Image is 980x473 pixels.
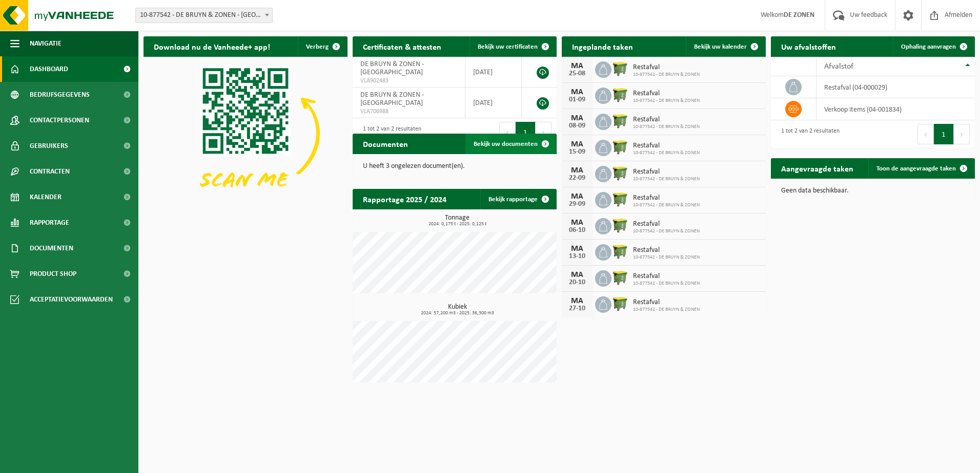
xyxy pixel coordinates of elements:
img: WB-1100-HPE-GN-50 [611,243,629,260]
span: 10-877542 - DE BRUYN & ZONEN - AALST [135,8,273,23]
div: 29-09 [567,201,587,208]
h2: Certificaten & attesten [353,36,452,56]
h2: Ingeplande taken [562,36,643,56]
span: Toon de aangevraagde taken [876,165,956,172]
button: 1 [516,122,536,142]
span: 10-877542 - DE BRUYN & ZONEN [633,202,700,208]
span: 2024: 0,175 t - 2025: 0,125 t [358,222,557,227]
div: MA [567,297,587,305]
a: Bekijk rapportage [480,189,556,209]
span: Bekijk uw kalender [694,44,747,50]
h2: Download nu de Vanheede+ app! [144,36,280,56]
span: 10-877542 - DE BRUYN & ZONEN [633,176,700,182]
div: 20-10 [567,279,587,286]
span: 10-877542 - DE BRUYN & ZONEN - AALST [136,8,272,23]
a: Ophaling aanvragen [893,36,974,57]
span: Bekijk uw documenten [474,141,538,147]
div: MA [567,219,587,227]
div: 1 tot 2 van 2 resultaten [358,121,421,143]
span: Documenten [30,235,73,261]
button: 1 [934,124,954,144]
a: Bekijk uw certificaten [469,36,556,57]
h2: Uw afvalstoffen [771,36,846,56]
h3: Kubiek [358,304,557,316]
strong: DE ZONEN [784,11,814,19]
div: 27-10 [567,305,587,312]
span: 10-877542 - DE BRUYN & ZONEN [633,124,700,130]
span: Restafval [633,116,700,124]
img: WB-1100-HPE-GN-50 [611,138,629,156]
p: Geen data beschikbaar. [781,187,965,195]
span: Restafval [633,220,700,228]
span: 10-877542 - DE BRUYN & ZONEN [633,281,700,287]
button: Previous [917,124,934,144]
button: Next [536,122,552,142]
div: MA [567,114,587,122]
div: MA [567,166,587,175]
span: Contracten [30,159,70,184]
div: MA [567,88,587,96]
div: 22-09 [567,175,587,182]
span: Restafval [633,298,700,307]
img: WB-1100-HPE-GN-50 [611,86,629,103]
img: WB-1100-HPE-GN-50 [611,269,629,286]
img: WB-1100-HPE-GN-50 [611,295,629,312]
div: MA [567,245,587,253]
span: 10-877542 - DE BRUYN & ZONEN [633,150,700,156]
span: Product Shop [30,261,76,287]
span: Verberg [306,44,329,50]
img: WB-1100-HPE-GN-50 [611,190,629,208]
div: MA [567,271,587,279]
img: WB-1100-HPE-GN-50 [611,112,629,130]
span: Restafval [633,272,700,281]
span: 10-877542 - DE BRUYN & ZONEN [633,307,700,313]
span: 10-877542 - DE BRUYN & ZONEN [633,72,700,78]
img: WB-1100-HPE-GN-50 [611,217,629,234]
p: U heeft 3 ongelezen document(en). [363,163,546,170]
td: restafval (04-000029) [816,76,975,98]
span: Acceptatievoorwaarden [30,287,113,312]
img: WB-1100-HPE-GN-50 [611,164,629,182]
div: 08-09 [567,122,587,130]
span: 10-877542 - DE BRUYN & ZONEN [633,228,700,234]
a: Toon de aangevraagde taken [868,158,974,179]
button: Verberg [298,36,346,57]
div: 15-09 [567,148,587,156]
td: verkoop items (04-001834) [816,98,975,120]
button: Previous [499,122,516,142]
span: Restafval [633,63,700,72]
span: Restafval [633,142,700,150]
span: Dashboard [30,56,68,82]
span: Ophaling aanvragen [901,44,956,50]
div: 13-10 [567,253,587,260]
span: VLA902483 [360,77,457,85]
span: VLA706988 [360,107,457,116]
td: [DATE] [465,57,522,88]
span: 10-877542 - DE BRUYN & ZONEN [633,98,700,104]
div: MA [567,140,587,148]
span: DE BRUYN & ZONEN - [GEOGRAPHIC_DATA] [360,91,424,107]
span: Bekijk uw certificaten [478,44,538,50]
div: 25-08 [567,70,587,77]
div: 06-10 [567,227,587,234]
h2: Rapportage 2025 / 2024 [353,189,457,209]
span: 10-877542 - DE BRUYN & ZONEN [633,254,700,261]
button: Next [954,124,970,144]
div: 1 tot 2 van 2 resultaten [776,123,840,145]
a: Bekijk uw documenten [465,134,556,154]
td: [DATE] [465,88,522,118]
span: Restafval [633,168,700,176]
span: Contactpersonen [30,107,89,133]
span: Restafval [633,246,700,254]
span: 2024: 57,200 m3 - 2025: 36,300 m3 [358,311,557,316]
h3: Tonnage [358,214,557,227]
span: Restafval [633,194,700,202]
img: WB-1100-HPE-GN-50 [611,60,629,77]
h2: Documenten [353,134,418,154]
span: Gebruikers [30,133,68,159]
div: MA [567,62,587,70]
span: DE BRUYN & ZONEN - [GEOGRAPHIC_DATA] [360,60,424,76]
span: Bedrijfsgegevens [30,82,90,107]
div: 01-09 [567,96,587,103]
span: Restafval [633,90,700,98]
